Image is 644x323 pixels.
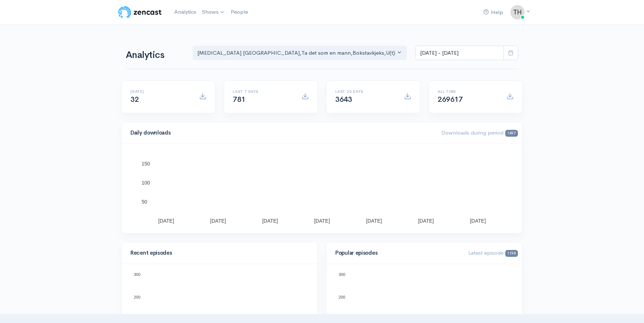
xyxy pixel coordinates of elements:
text: [DATE] [418,218,434,224]
text: [DATE] [262,218,278,224]
text: 150 [142,161,150,167]
span: 3643 [335,95,352,104]
h6: All time [438,90,498,94]
text: Ep. 105 [213,284,226,288]
h4: Recent episodes [130,250,304,256]
span: Downloads during period: [441,129,518,136]
text: Ep. 105 [357,284,371,288]
text: [DATE] [366,218,382,224]
img: ... [510,5,525,19]
text: [DATE] [314,218,330,224]
iframe: gist-messenger-bubble-iframe [620,299,637,316]
text: 200 [134,295,140,299]
input: analytics date range selector [415,46,504,60]
div: [MEDICAL_DATA] [GEOGRAPHIC_DATA] , Ta det som en mann , Bokstavkjeks , U(t)rolig , [MEDICAL_DATA]... [197,49,396,57]
text: 200 [339,295,345,299]
h4: Daily downloads [130,130,433,136]
text: [DATE] [210,218,226,224]
text: 50 [142,199,147,205]
h6: [DATE] [130,90,190,94]
h6: Last 7 days [233,90,293,94]
text: [DATE] [470,218,486,224]
span: 269617 [438,95,463,104]
text: 300 [134,272,140,277]
text: 300 [339,272,345,277]
h6: Last 30 days [335,90,395,94]
svg: A chart. [130,153,514,224]
span: 781 [233,95,245,104]
h4: Popular episodes [335,250,460,256]
a: Analytics [171,4,199,20]
text: 100 [142,180,150,186]
span: 1497 [505,130,518,137]
button: ADHD NORGE, Ta det som en mann, Bokstavkjeks, U(t)rolig, ADHD i klasserommet, Status ADHD [193,46,407,60]
text: [DATE] [158,218,174,224]
span: Latest episode: [468,249,518,256]
span: 1198 [505,250,518,257]
a: Help [480,5,506,20]
a: People [228,4,251,20]
img: ZenCast Logo [117,5,163,19]
a: Shows [199,4,228,20]
h1: Analytics [126,50,184,60]
span: 32 [130,95,139,104]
